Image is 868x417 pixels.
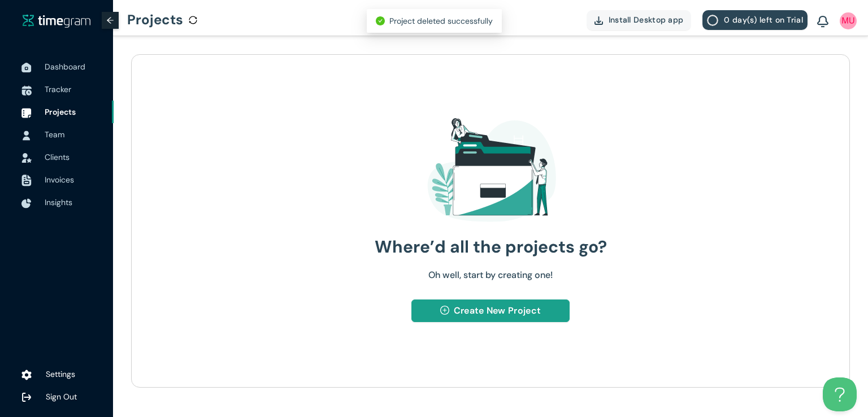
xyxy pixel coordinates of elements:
[375,261,607,289] h1: Oh well, start by creating one!
[127,3,183,37] h1: Projects
[45,175,74,185] span: Invoices
[46,369,75,379] span: Settings
[702,10,808,30] button: 0 day(s) left on Trial
[376,16,385,25] span: check-circle
[189,16,197,24] span: sync
[106,16,114,24] span: arrow-left
[21,175,32,186] img: InvoiceIcon
[389,16,493,26] span: Project deleted successfully
[594,16,603,25] img: DownloadApp
[440,306,449,316] span: plus-circle
[46,392,77,402] span: Sign Out
[45,107,76,117] span: Projects
[823,377,857,411] iframe: Toggle Customer Support
[21,153,32,163] img: InvoiceIcon
[21,392,32,402] img: logOut.ca60ddd252d7bab9102ea2608abe0238.svg
[724,14,803,26] span: 0 day(s) left on Trial
[817,16,828,28] img: BellIcon
[45,129,64,140] span: Team
[23,14,90,28] img: timegram
[411,299,569,322] button: plus-circleCreate New Project
[21,63,32,73] img: DashboardIcon
[21,108,32,118] img: ProjectIcon
[454,303,541,318] span: Create New Project
[419,115,563,233] img: EmptyIcon
[375,233,607,261] h1: Where’d all the projects go?
[21,370,32,381] img: settings.78e04af822cf15d41b38c81147b09f22.svg
[840,12,857,29] img: UserIcon
[21,131,32,141] img: UserIcon
[45,152,70,162] span: Clients
[23,14,90,28] a: timegram
[587,10,692,30] button: Install Desktop app
[45,197,72,207] span: Insights
[609,14,684,26] span: Install Desktop app
[45,62,85,72] span: Dashboard
[21,198,32,208] img: InsightsIcon
[21,85,32,95] img: TimeTrackerIcon
[45,84,71,94] span: Tracker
